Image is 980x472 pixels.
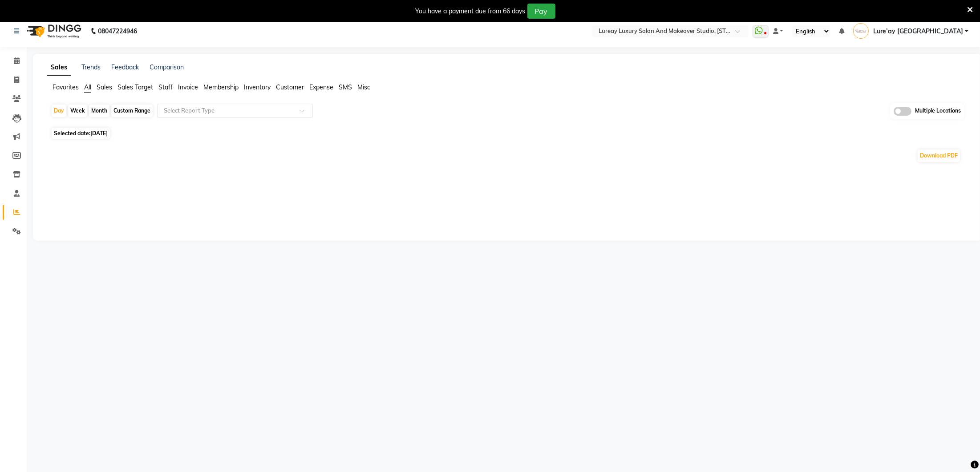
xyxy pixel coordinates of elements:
[111,63,139,71] a: Feedback
[158,83,173,91] span: Staff
[527,4,555,19] button: Pay
[53,83,79,91] span: Favorites
[853,23,869,39] img: Lure’ay India
[918,149,960,162] button: Download PDF
[23,19,84,44] img: logo
[89,105,109,117] div: Month
[68,105,87,117] div: Week
[915,107,961,116] span: Multiple Locations
[52,105,66,117] div: Day
[339,83,352,91] span: SMS
[309,83,333,91] span: Expense
[178,83,198,91] span: Invoice
[357,83,370,91] span: Misc
[416,7,526,16] div: You have a payment due from 66 days
[81,63,101,71] a: Trends
[244,83,271,91] span: Inventory
[47,60,71,76] a: Sales
[873,27,963,36] span: Lure’ay [GEOGRAPHIC_DATA]
[203,83,239,91] span: Membership
[90,130,108,137] span: [DATE]
[276,83,304,91] span: Customer
[150,63,184,71] a: Comparison
[98,19,137,44] b: 08047224946
[97,83,112,91] span: Sales
[117,83,153,91] span: Sales Target
[84,83,91,91] span: All
[111,105,153,117] div: Custom Range
[52,128,110,139] span: Selected date:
